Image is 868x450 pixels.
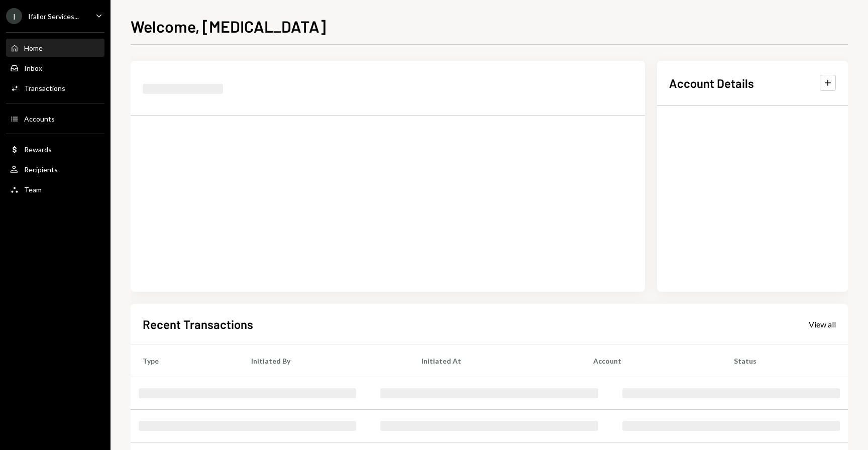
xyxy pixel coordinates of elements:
div: Recipients [24,165,58,174]
a: Rewards [6,140,104,158]
a: Team [6,180,104,198]
div: Home [24,44,43,52]
div: Team [24,185,42,194]
a: Recipients [6,160,104,178]
div: Inbox [24,64,42,72]
th: Initiated At [409,345,581,377]
div: Accounts [24,115,55,123]
h2: Recent Transactions [143,316,253,332]
h1: Welcome, [MEDICAL_DATA] [131,16,326,36]
div: Transactions [24,84,65,92]
a: View all [809,318,836,329]
th: Initiated By [239,345,409,377]
th: Type [131,345,239,377]
h2: Account Details [669,75,754,91]
div: Rewards [24,145,52,154]
div: I [6,8,22,24]
a: Inbox [6,59,104,77]
a: Transactions [6,79,104,97]
a: Home [6,39,104,57]
th: Status [722,345,848,377]
div: Ifallor Services... [28,12,79,21]
th: Account [581,345,722,377]
a: Accounts [6,109,104,128]
div: View all [809,319,836,329]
